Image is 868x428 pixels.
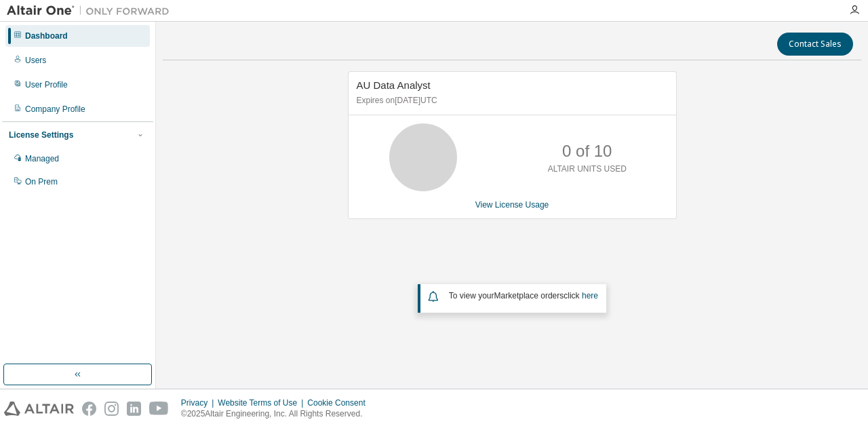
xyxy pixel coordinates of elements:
[181,408,374,420] p: © 2025 Altair Engineering, Inc. All Rights Reserved.
[25,176,58,187] div: On Prem
[149,402,169,416] img: youtube.svg
[181,397,218,408] div: Privacy
[25,79,68,90] div: User Profile
[9,130,73,140] div: License Settings
[357,95,665,106] p: Expires on [DATE] UTC
[104,402,119,416] img: instagram.svg
[449,291,598,300] span: To view your click
[562,140,612,163] p: 0 of 10
[4,402,74,416] img: altair_logo.svg
[7,4,176,18] img: Altair One
[25,153,59,164] div: Managed
[494,291,564,300] em: Marketplace orders
[582,291,598,300] a: here
[777,33,853,56] button: Contact Sales
[475,200,549,210] a: View License Usage
[357,79,431,91] span: AU Data Analyst
[127,402,141,416] img: linkedin.svg
[25,55,46,66] div: Users
[82,402,96,416] img: facebook.svg
[307,397,373,408] div: Cookie Consent
[25,31,68,41] div: Dashboard
[218,397,307,408] div: Website Terms of Use
[25,104,85,115] div: Company Profile
[548,163,627,175] p: ALTAIR UNITS USED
